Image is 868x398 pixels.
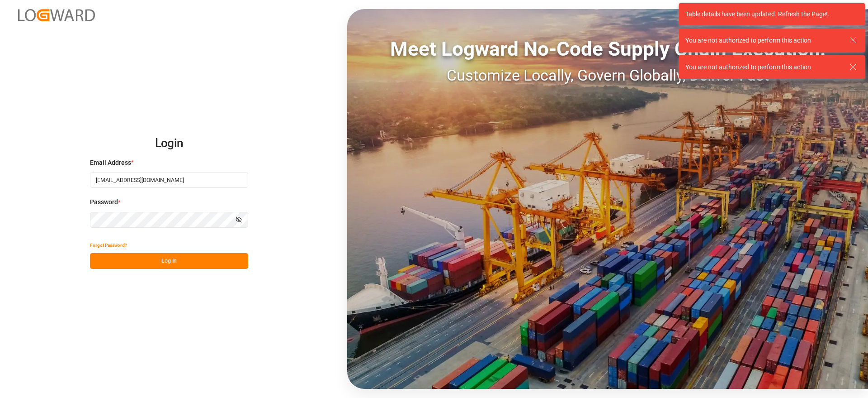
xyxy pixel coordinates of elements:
[685,62,841,72] div: You are not authorized to perform this action
[90,158,131,168] span: Email Address
[90,237,127,253] button: Forgot Password?
[90,253,248,269] button: Log In
[347,34,868,64] div: Meet Logward No-Code Supply Chain Execution:
[90,129,248,158] h2: Login
[90,172,248,188] input: Enter your email
[90,197,118,207] span: Password
[18,9,95,21] img: Logward_new_orange.png
[347,64,868,87] div: Customize Locally, Govern Globally, Deliver Fast
[685,10,852,19] div: Table details have been updated. Refresh the Page!.
[685,36,841,45] div: You are not authorized to perform this action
